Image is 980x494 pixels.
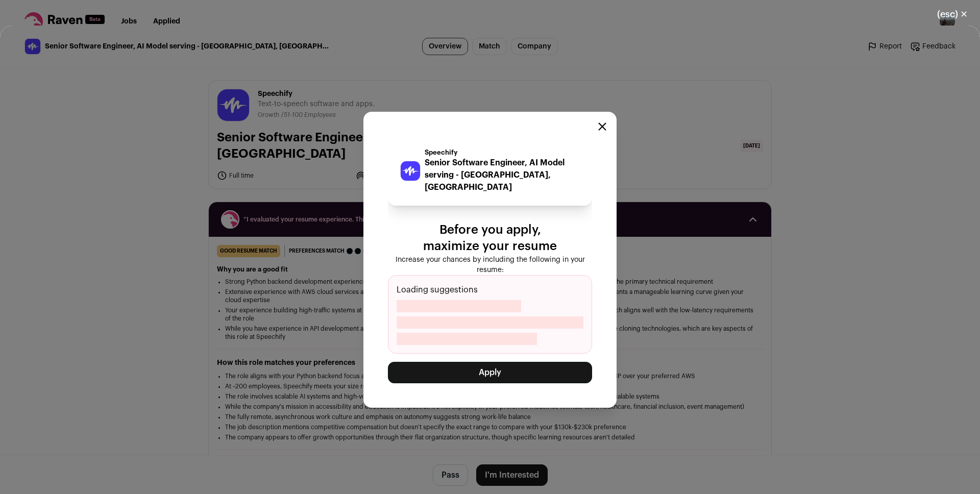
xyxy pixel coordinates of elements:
[388,275,592,354] div: Loading suggestions
[925,3,980,26] button: Close modal
[598,122,606,131] button: Close modal
[388,362,592,383] button: Apply
[388,255,592,275] p: Increase your chances by including the following in your resume:
[388,222,592,255] p: Before you apply, maximize your resume
[425,149,580,157] p: Speechify
[401,161,420,181] img: 59b05ed76c69f6ff723abab124283dfa738d80037756823f9fc9e3f42b66bce3.jpg
[425,157,580,193] p: Senior Software Engineer, AI Model serving - [GEOGRAPHIC_DATA], [GEOGRAPHIC_DATA]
